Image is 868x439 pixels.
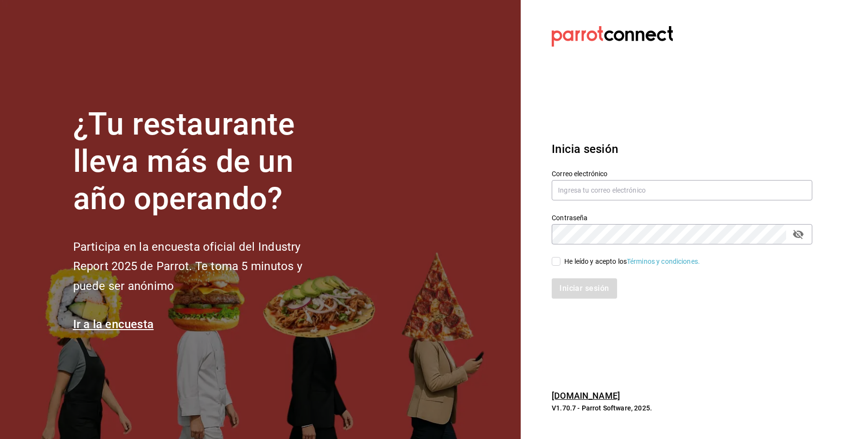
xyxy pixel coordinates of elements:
input: Ingresa tu correo electrónico [552,180,812,200]
h2: Participa en la encuesta oficial del Industry Report 2025 de Parrot. Te toma 5 minutos y puede se... [73,237,335,296]
p: V1.70.7 - Parrot Software, 2025. [552,403,812,413]
h1: ¿Tu restaurante lleva más de un año operando? [73,106,335,217]
a: Términos y condiciones. [627,257,700,265]
h3: Inicia sesión [552,140,812,158]
label: Contraseña [552,214,812,221]
button: passwordField [790,226,806,242]
a: Ir a la encuesta [73,318,154,331]
div: He leído y acepto los [564,257,700,267]
a: [DOMAIN_NAME] [552,391,620,401]
label: Correo electrónico [552,170,812,177]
